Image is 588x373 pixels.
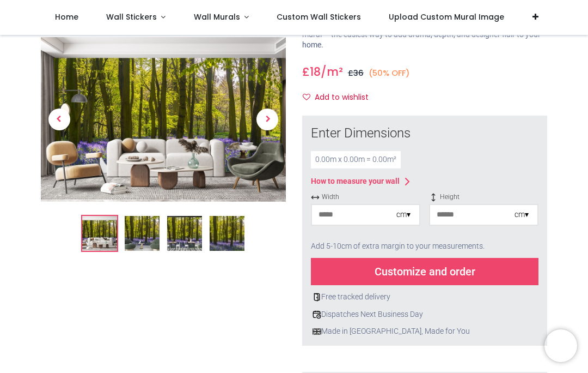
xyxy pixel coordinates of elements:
[311,326,538,337] div: Made in [GEOGRAPHIC_DATA], Made for You
[396,209,411,220] div: cm ▾
[277,11,361,22] span: Custom Wall Stickers
[302,88,378,107] button: Add to wishlistAdd to wishlist
[210,216,244,251] img: WS-42636-04
[311,192,420,202] span: Width
[311,292,538,303] div: Free tracked delivery
[41,62,78,177] a: Previous
[311,258,538,285] div: Customize and order
[82,216,117,251] img: Lavender Forest & Trees Wall Mural Wallpaper
[321,64,343,80] span: /m²
[348,68,364,79] span: £
[311,124,538,143] div: Enter Dimensions
[303,93,310,101] i: Add to wishlist
[514,209,529,220] div: cm ▾
[256,109,278,130] span: Next
[313,327,321,336] img: uk
[311,234,538,258] div: Add 5-10cm of extra margin to your measurements.
[311,176,400,187] div: How to measure your wall
[48,109,70,130] span: Previous
[302,64,321,80] span: £
[41,38,286,202] img: Lavender Forest & Trees Wall Mural Wallpaper
[310,64,321,80] span: 18
[249,62,286,177] a: Next
[311,151,401,169] div: 0.00 m x 0.00 m = 0.00 m²
[311,309,538,320] div: Dispatches Next Business Day
[194,11,240,22] span: Wall Murals
[389,11,504,22] span: Upload Custom Mural Image
[167,216,202,251] img: WS-42636-03
[429,192,538,202] span: Height
[544,329,577,362] iframe: Brevo live chat
[353,68,364,79] span: 36
[106,11,157,22] span: Wall Stickers
[369,68,410,79] small: (50% OFF)
[55,11,78,22] span: Home
[125,216,160,251] img: WS-42636-02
